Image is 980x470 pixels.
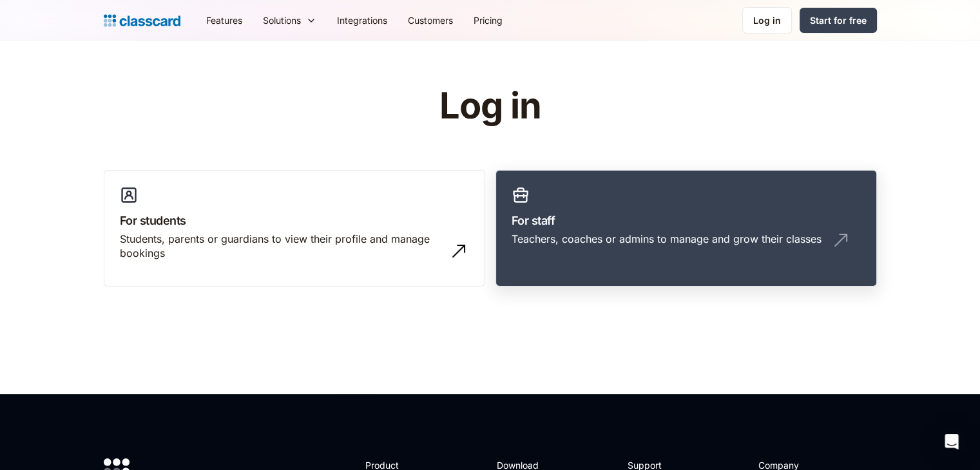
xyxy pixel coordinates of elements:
[495,170,877,287] a: For staffTeachers, coaches or admins to manage and grow their classes
[327,6,398,35] a: Integrations
[398,6,463,35] a: Customers
[104,12,180,30] a: home
[104,170,485,287] a: For studentsStudents, parents or guardians to view their profile and manage bookings
[196,6,253,35] a: Features
[512,212,861,229] h3: For staff
[800,8,877,33] a: Start for free
[810,14,867,27] div: Start for free
[936,426,967,457] div: Open Intercom Messenger
[742,7,792,33] a: Log in
[463,6,513,35] a: Pricing
[253,6,327,35] div: Solutions
[753,14,781,27] div: Log in
[120,232,443,261] div: Students, parents or guardians to view their profile and manage bookings
[263,14,301,27] div: Solutions
[120,212,469,229] h3: For students
[285,86,695,126] h1: Log in
[512,232,821,246] div: Teachers, coaches or admins to manage and grow their classes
